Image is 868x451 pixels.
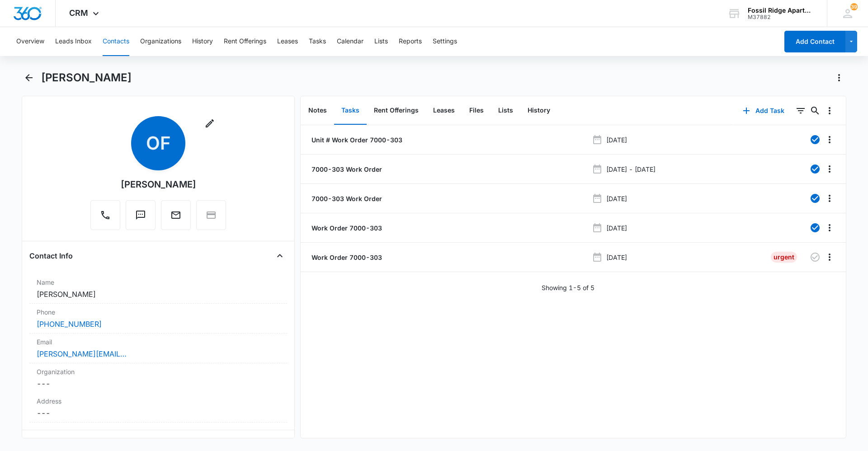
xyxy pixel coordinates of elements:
span: 39 [850,3,858,10]
label: Organization [37,367,280,376]
button: Text [126,200,156,230]
div: Address--- [29,393,287,423]
div: notifications count [850,3,858,10]
button: Lists [491,97,520,125]
div: Name[PERSON_NAME] [29,274,287,304]
button: Overflow Menu [822,162,837,176]
button: Add Task [734,100,793,122]
h1: [PERSON_NAME] [41,71,132,85]
dd: [PERSON_NAME] [37,289,280,300]
span: CRM [69,8,88,18]
button: Overflow Menu [822,250,837,264]
button: Reports [399,27,422,56]
div: Email[PERSON_NAME][EMAIL_ADDRESS][PERSON_NAME][DOMAIN_NAME] [29,334,287,363]
button: Email [161,200,191,230]
button: Overflow Menu [822,191,837,206]
button: History [192,27,213,56]
button: Organizations [140,27,181,56]
p: [DATE] - [DATE] [606,164,656,174]
button: Overflow Menu [822,132,837,147]
div: account name [748,7,814,14]
h4: Contact Info [29,250,73,261]
button: Back [22,70,36,85]
label: Email [37,337,280,347]
button: Notes [301,97,334,125]
button: Calendar [337,27,363,56]
label: Name [37,277,280,287]
p: Showing 1-5 of 5 [542,283,594,292]
dd: --- [37,378,280,389]
p: [DATE] [606,253,627,262]
button: Rent Offerings [224,27,266,56]
a: Text [126,214,156,222]
button: Rent Offerings [367,97,426,125]
a: Work Order 7000-303 [310,223,382,233]
button: Leads Inbox [55,27,92,56]
button: Overflow Menu [822,103,837,118]
button: Tasks [309,27,326,56]
button: Close [273,249,287,263]
a: Work Order 7000-303 [310,253,382,262]
button: Actions [832,70,846,85]
p: [DATE] [606,194,627,203]
label: Address [37,396,280,406]
button: Lists [374,27,388,56]
a: Unit # Work Order 7000-303 [310,135,402,145]
button: Overflow Menu [822,221,837,235]
div: [PERSON_NAME] [121,178,196,191]
button: Filters [793,103,808,118]
button: History [520,97,557,125]
div: Organization--- [29,363,287,393]
p: [DATE] [606,135,627,145]
div: account id [748,14,814,20]
div: Phone[PHONE_NUMBER] [29,304,287,334]
button: Call [90,200,120,230]
label: Phone [37,307,280,317]
button: Contacts [103,27,129,56]
p: [DATE] [606,223,627,233]
a: Email [161,214,191,222]
button: Add Contact [784,31,845,52]
dd: --- [37,408,280,418]
a: 7000-303 Work Order [310,194,382,203]
button: Overview [16,27,44,56]
a: [PERSON_NAME][EMAIL_ADDRESS][PERSON_NAME][DOMAIN_NAME] [37,348,127,359]
button: Leases [426,97,462,125]
button: Files [462,97,491,125]
button: Settings [433,27,457,56]
a: [PHONE_NUMBER] [37,319,102,329]
button: Leases [277,27,298,56]
a: 7000-303 Work Order [310,164,382,174]
button: Search... [808,103,822,118]
a: Call [90,214,120,222]
span: OF [131,116,185,170]
button: Tasks [334,97,367,125]
div: Urgent [771,252,797,263]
